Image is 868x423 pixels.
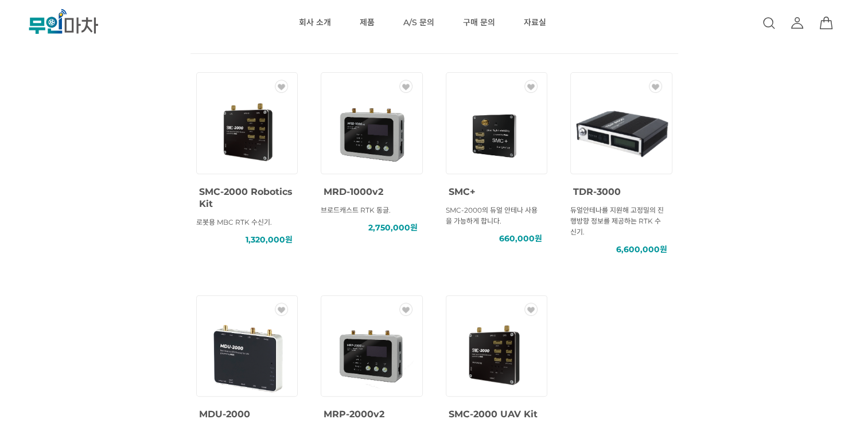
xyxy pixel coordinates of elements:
span: 로봇용 MBC RTK 수신기. [196,218,272,226]
span: SMC-2000의 듀얼 안테나 사용을 가능하게 합니다. [446,206,538,225]
img: SMC-2000 Robotics Kit [195,81,298,185]
span: 듀얼안테나를 지원해 고정밀의 진행방향 정보를 제공하는 RTK 수신기. [570,206,664,236]
img: MDU-2000 [195,304,298,408]
span: MRD-1000v2 [324,186,383,197]
span: 브로드캐스트 RTK 동글. [321,206,391,214]
span: 2,750,000원 [368,222,418,233]
img: SMC-2000 UAV Kit [445,304,548,408]
span: 660,000원 [499,233,542,244]
span: TDR-3000 [573,186,621,197]
span: 1,320,000원 [246,234,293,245]
span: 6,600,000원 [616,244,667,255]
span: SMC+ [449,186,476,197]
img: MRP-2000v2 [320,304,423,408]
img: TDR-3000 [570,81,673,185]
a: SMC-2000 Robotics Kit [199,184,293,210]
span: SMC-2000 Robotics Kit [199,186,293,209]
img: MRD-1000v2 [320,81,423,185]
img: SMC+ [445,81,548,185]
